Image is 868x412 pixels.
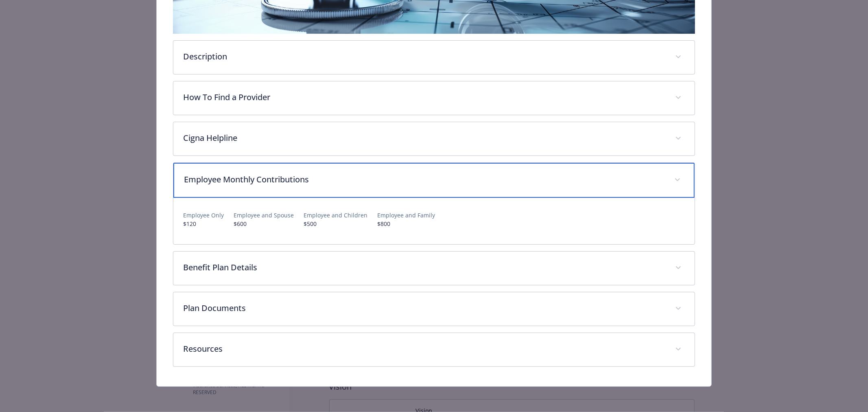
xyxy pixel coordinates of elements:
p: $800 [377,219,435,228]
p: $500 [304,219,367,228]
p: Employee and Spouse [234,211,294,219]
div: Description [173,41,695,74]
p: Cigna Helpline [183,132,665,144]
p: $600 [234,219,294,228]
div: Resources [173,333,695,366]
div: Employee Monthly Contributions [173,163,695,198]
p: Employee Monthly Contributions [184,173,665,186]
p: $120 [183,219,224,228]
p: Employee Only [183,211,224,219]
p: How To Find a Provider [183,91,665,103]
p: Employee and Children [304,211,367,219]
div: Cigna Helpline [173,122,695,156]
p: Description [183,50,665,63]
p: Employee and Family [377,211,435,219]
p: Benefit Plan Details [183,261,665,274]
p: Resources [183,343,665,355]
div: How To Find a Provider [173,81,695,115]
div: Plan Documents [173,292,695,326]
div: Benefit Plan Details [173,252,695,285]
p: Plan Documents [183,302,665,314]
div: Employee Monthly Contributions [173,198,695,244]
